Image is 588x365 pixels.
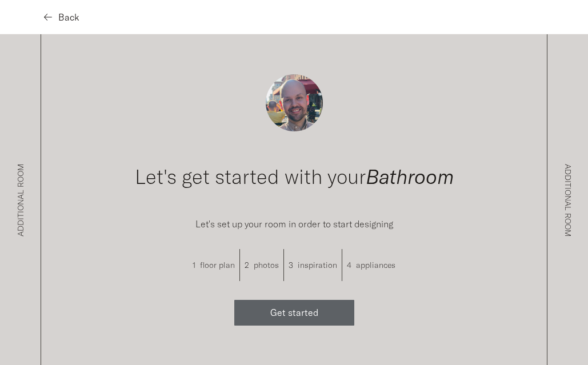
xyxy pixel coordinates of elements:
span: Back [58,13,79,22]
span: 2 [245,258,249,272]
p: Additional room [14,163,27,236]
span: floor plan [200,258,235,272]
p: Additional room [561,163,575,236]
h2: Let's get started with your [135,163,454,191]
span: 4 [347,258,351,272]
i: Bathroom [366,164,454,189]
button: Back [46,4,79,30]
img: image_6483441.1.JPG [266,74,323,131]
span: 1 [193,258,195,272]
span: photos [254,258,279,272]
button: Get started [234,300,354,326]
span: 3 [289,258,293,272]
p: Let's set up your room in order to start designing [195,217,393,231]
span: Get started [270,308,318,317]
span: inspiration [298,258,337,272]
span: appliances [356,258,395,272]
